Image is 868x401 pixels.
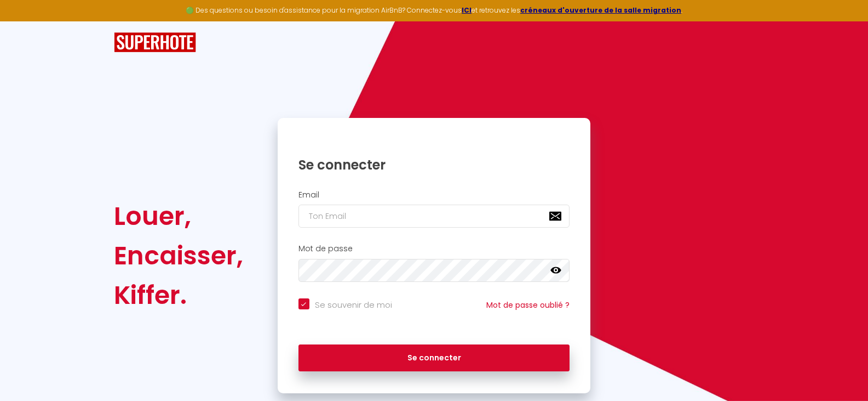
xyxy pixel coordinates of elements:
[486,300,570,310] a: Mot de passe oublié ?
[298,244,570,253] h2: Mot de passe
[298,205,570,228] input: Ton Email
[114,275,243,315] div: Kiffer.
[298,344,570,372] button: Se connecter
[462,5,472,15] a: ICI
[114,236,243,275] div: Encaisser,
[298,156,570,173] h1: Se connecter
[114,196,243,236] div: Louer,
[298,190,570,200] h2: Email
[114,32,196,53] img: SuperHote logo
[520,5,681,15] a: créneaux d'ouverture de la salle migration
